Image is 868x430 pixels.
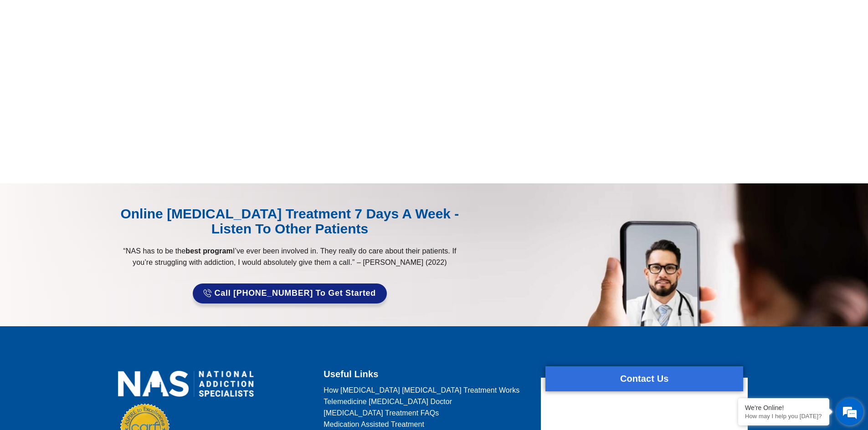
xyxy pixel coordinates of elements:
span: Medication Assisted Treatment [324,419,424,430]
strong: best program [185,247,232,255]
h2: Useful Links [324,366,529,382]
a: Telemedicine [MEDICAL_DATA] Doctor [324,396,529,407]
div: Online [MEDICAL_DATA] Treatment 7 Days A Week - Listen to Other Patients [113,206,466,236]
a: Call [PHONE_NUMBER] to Get Started [193,283,387,304]
span: [MEDICAL_DATA] Treatment FAQs [324,407,439,419]
a: Medication Assisted Treatment [324,419,529,430]
a: How [MEDICAL_DATA] [MEDICAL_DATA] Treatment Works [324,384,529,396]
div: We're Online! [745,404,822,411]
p: How may I help you today? [745,413,822,420]
span: Call [PHONE_NUMBER] to Get Started [215,289,376,298]
img: national addiction specialists online suboxone doctors clinic for opioid addiction treatment [118,371,254,397]
span: How [MEDICAL_DATA] [MEDICAL_DATA] Treatment Works [324,384,519,396]
span: Telemedicine [MEDICAL_DATA] Doctor [324,396,452,407]
p: “NAS has to be the I’ve ever been involved in. They really do care about their patients. If you’r... [113,245,466,268]
h2: Contact Us [545,371,743,387]
a: [MEDICAL_DATA] Treatment FAQs [324,407,529,419]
